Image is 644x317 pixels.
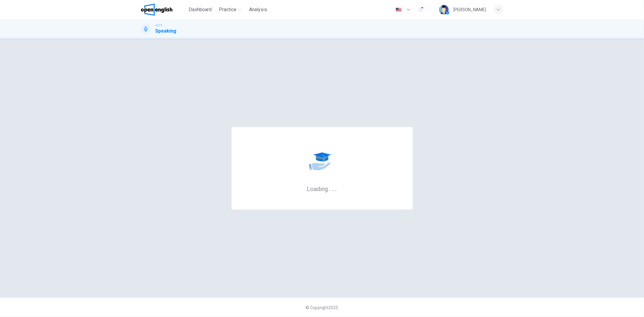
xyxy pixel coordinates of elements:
span: Analysis [249,6,267,13]
div: [PERSON_NAME] [453,6,486,13]
h6: . [335,183,337,193]
h6: . [329,183,331,193]
a: OpenEnglish logo [141,4,187,16]
h6: . [332,183,334,193]
span: © Copyright 2025 [306,305,338,310]
img: OpenEnglish logo [141,4,173,16]
span: IELTS [155,23,162,27]
span: Practice [219,6,236,13]
button: Practice [216,4,244,15]
h6: Loading [307,185,337,193]
span: Dashboard [189,6,212,13]
h1: Speaking [155,27,177,35]
button: Analysis [247,4,270,15]
img: en [395,8,402,12]
img: Profile picture [439,5,449,14]
button: Dashboard [186,4,214,15]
